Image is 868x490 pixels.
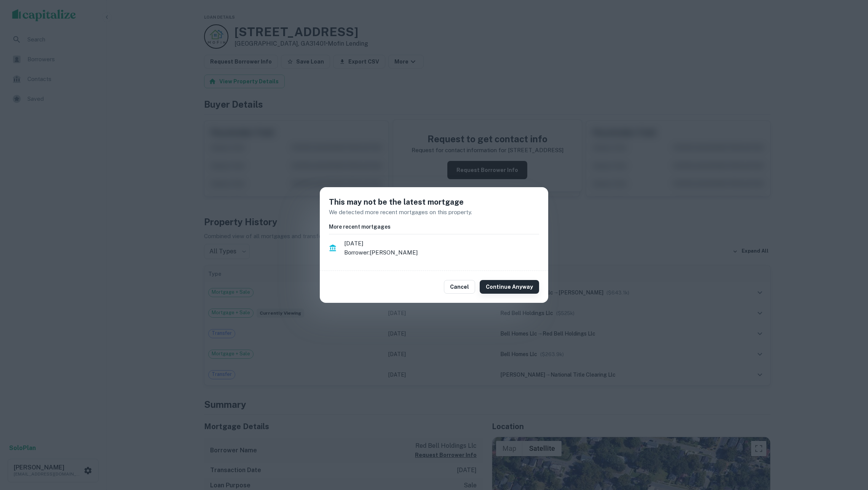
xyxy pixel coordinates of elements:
span: [DATE] [344,239,539,248]
button: Continue Anyway [480,280,539,294]
h5: This may not be the latest mortgage [329,196,539,208]
h6: More recent mortgages [329,223,539,231]
iframe: Chat Widget [830,429,868,466]
p: We detected more recent mortgages on this property. [329,208,539,217]
button: Cancel [444,280,475,294]
p: Borrower: [PERSON_NAME] [344,248,539,257]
